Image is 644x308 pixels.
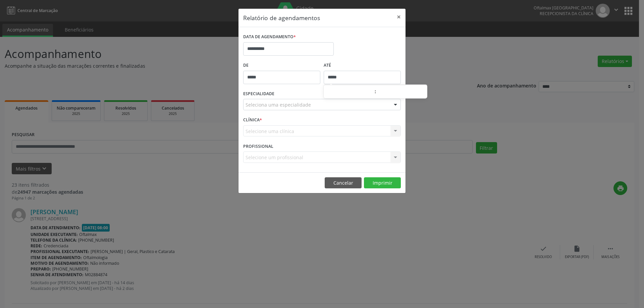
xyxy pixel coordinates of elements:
[325,177,362,189] button: Cancelar
[243,115,262,125] label: CLÍNICA
[246,101,311,108] span: Seleciona uma especialidade
[376,85,427,99] input: Minute
[324,60,401,71] label: ATÉ
[243,32,296,42] label: DATA DE AGENDAMENTO
[243,141,273,151] label: PROFISSIONAL
[374,85,376,98] span: :
[243,60,320,71] label: De
[243,89,274,99] label: ESPECIALIDADE
[243,13,320,22] h5: Relatório de agendamentos
[392,9,406,25] button: Close
[324,85,374,99] input: Hour
[364,177,401,189] button: Imprimir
